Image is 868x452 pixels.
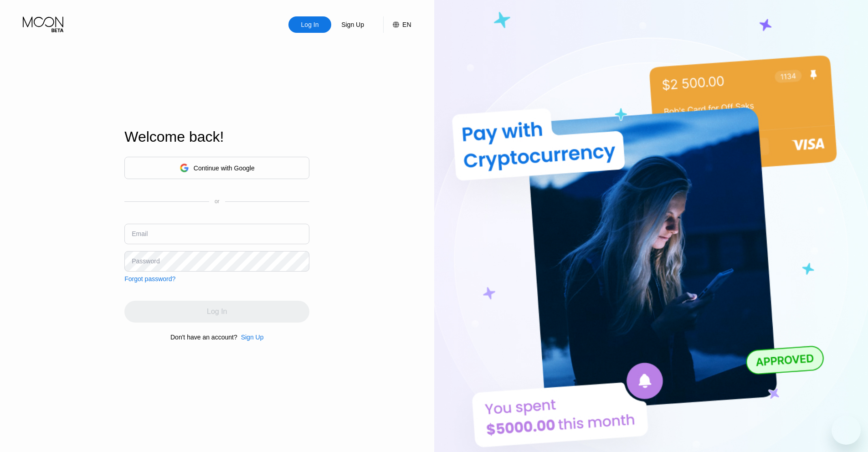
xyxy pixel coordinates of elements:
[288,16,331,33] div: Log In
[124,157,309,179] div: Continue with Google
[124,128,309,145] div: Welcome back!
[383,16,411,33] div: EN
[124,275,175,282] div: Forgot password?
[340,20,365,29] div: Sign Up
[215,198,220,205] div: or
[402,21,411,28] div: EN
[241,334,264,341] div: Sign Up
[170,334,237,341] div: Don't have an account?
[132,257,159,265] div: Password
[132,230,148,237] div: Email
[300,20,320,29] div: Log In
[237,334,264,341] div: Sign Up
[832,416,861,445] iframe: Button to launch messaging window
[331,16,374,33] div: Sign Up
[194,164,255,172] div: Continue with Google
